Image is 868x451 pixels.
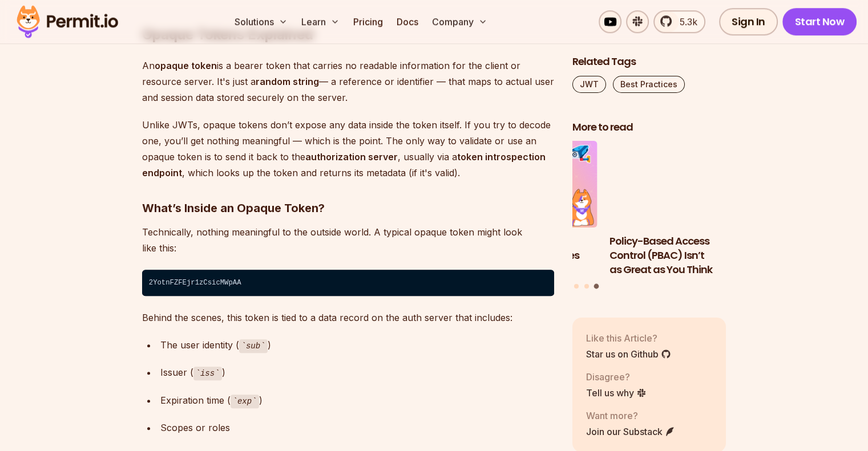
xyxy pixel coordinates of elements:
code: sub [239,339,268,353]
p: Want more? [586,409,675,422]
a: Best Practices [613,76,685,93]
p: Behind the scenes, this token is tied to a data record on the auth server that includes: [142,310,554,326]
a: Policy-Based Access Control (PBAC) Isn’t as Great as You ThinkPolicy-Based Access Control (PBAC) ... [609,141,764,277]
a: Join our Substack [586,425,675,438]
div: Scopes or roles [160,420,554,436]
a: Sign In [719,8,778,35]
a: JWT [572,76,606,93]
strong: authorization server [305,151,398,162]
strong: What’s Inside an Opaque Token? [142,201,325,215]
code: exp [231,395,259,408]
h3: How to Use JWTs for Authorization: Best Practices and Common Mistakes [443,234,597,277]
span: 5.3k [673,15,697,29]
p: Technically, nothing meaningful to the outside world. A typical opaque token might look like this: [142,224,554,256]
img: Permit logo [11,2,123,41]
a: 5.3k [653,10,705,33]
li: 2 of 3 [443,141,597,277]
div: The user identity ( ) [160,337,554,354]
a: Tell us why [586,386,647,400]
code: iss [193,367,222,380]
a: Start Now [782,8,857,35]
code: 2YotnFZFEjr1zCsicMWpAA [142,270,554,296]
button: Learn [297,10,344,33]
h2: More to read [572,120,726,135]
p: An is a bearer token that carries no readable information for the client or resource server. It's... [142,58,554,105]
p: Like this Article? [586,331,671,345]
p: Unlike JWTs, opaque tokens don’t expose any data inside the token itself. If you try to decode on... [142,117,554,181]
a: Pricing [349,10,387,33]
button: Go to slide 3 [594,284,599,289]
h2: Related Tags [572,55,726,69]
button: Go to slide 2 [584,284,589,289]
button: Company [427,10,492,33]
strong: opaque token [155,60,217,71]
p: Disagree? [586,370,647,384]
a: Star us on Github [586,347,671,361]
li: 3 of 3 [609,141,764,277]
strong: random string [256,76,319,87]
div: Expiration time ( ) [160,392,554,409]
img: Policy-Based Access Control (PBAC) Isn’t as Great as You Think [609,141,764,228]
div: Posts [572,141,726,291]
a: Docs [392,10,423,33]
h3: Policy-Based Access Control (PBAC) Isn’t as Great as You Think [609,234,764,277]
button: Go to slide 1 [574,284,579,289]
div: Issuer ( ) [160,364,554,381]
button: Solutions [230,10,292,33]
img: How to Use JWTs for Authorization: Best Practices and Common Mistakes [443,141,597,228]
